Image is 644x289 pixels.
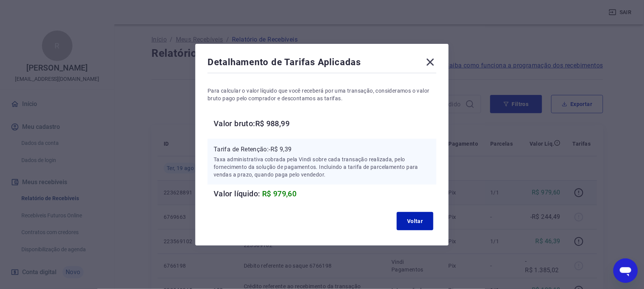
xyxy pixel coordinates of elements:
button: Voltar [397,212,433,230]
span: R$ 979,60 [262,189,297,198]
h6: Valor líquido: [214,188,436,200]
p: Taxa administrativa cobrada pela Vindi sobre cada transação realizada, pelo fornecimento da soluç... [214,156,430,178]
p: Tarifa de Retenção: -R$ 9,39 [214,145,430,154]
div: Detalhamento de Tarifas Aplicadas [208,56,436,71]
p: Para calcular o valor líquido que você receberá por uma transação, consideramos o valor bruto pag... [208,87,436,102]
iframe: Botão para abrir a janela de mensagens, conversa em andamento [613,258,638,283]
h6: Valor bruto: R$ 988,99 [214,117,436,130]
